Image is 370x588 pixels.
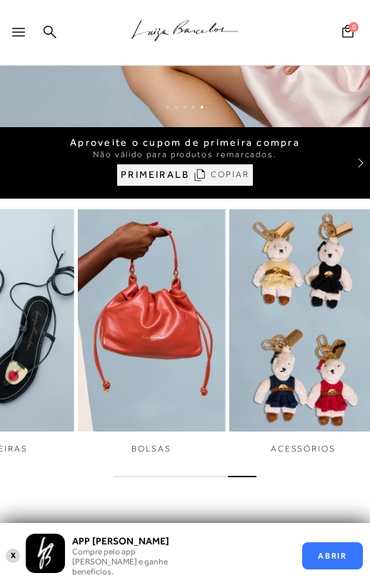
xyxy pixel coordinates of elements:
[142,476,171,477] span: Go to slide 2
[93,149,277,161] span: Não válido para produtos remarcados.
[302,542,363,569] button: ABRIR
[70,136,300,149] span: Aproveite o cupom de primeira compra
[349,22,359,32] span: 0
[171,476,199,477] span: Go to slide 3
[131,444,171,454] span: BOLSAS
[211,168,249,181] span: COPIAR
[271,444,336,454] span: ACESSÓRIOS
[72,535,194,547] h3: APP [PERSON_NAME]
[114,476,142,477] span: Go to slide 1
[228,476,256,477] span: Go to slide 5
[6,547,20,564] button: X
[78,209,226,455] a: imagem do link BOLSAS
[199,476,228,477] span: Go to slide 4
[338,24,358,43] button: 0
[72,547,194,577] p: Compre pelo app [PERSON_NAME] e ganhe benefícios.
[121,169,189,181] span: PRIMEIRALB
[78,181,226,459] img: imagem do link
[78,209,226,455] div: 5 / 6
